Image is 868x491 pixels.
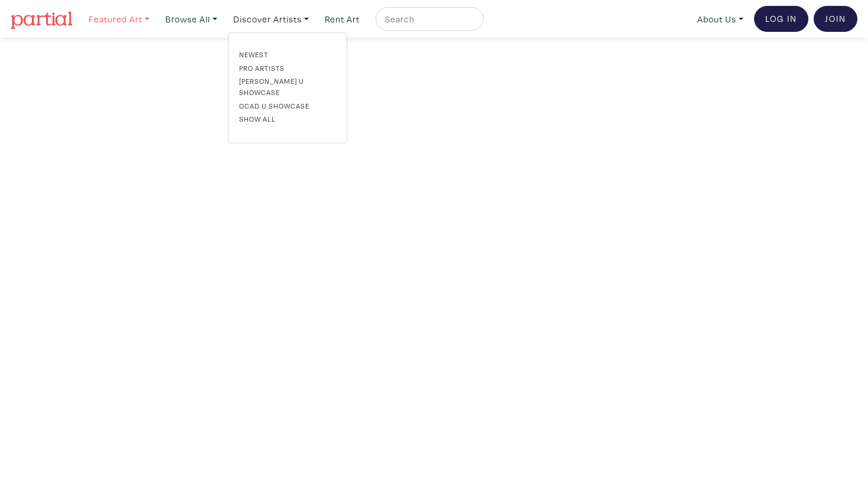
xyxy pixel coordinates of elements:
a: Pro artists [239,63,336,73]
a: Show all [239,113,336,124]
a: About Us [692,7,749,31]
a: Browse All [160,7,223,31]
a: Discover Artists [228,7,314,31]
a: [PERSON_NAME] U Showcase [239,76,336,97]
a: Log In [754,6,808,32]
a: Featured Art [83,7,155,31]
div: Featured Art [228,32,347,144]
input: Search [384,12,472,27]
a: Join [814,6,857,32]
a: OCAD U Showcase [239,100,336,111]
a: Rent Art [319,7,365,31]
a: Newest [239,49,336,60]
